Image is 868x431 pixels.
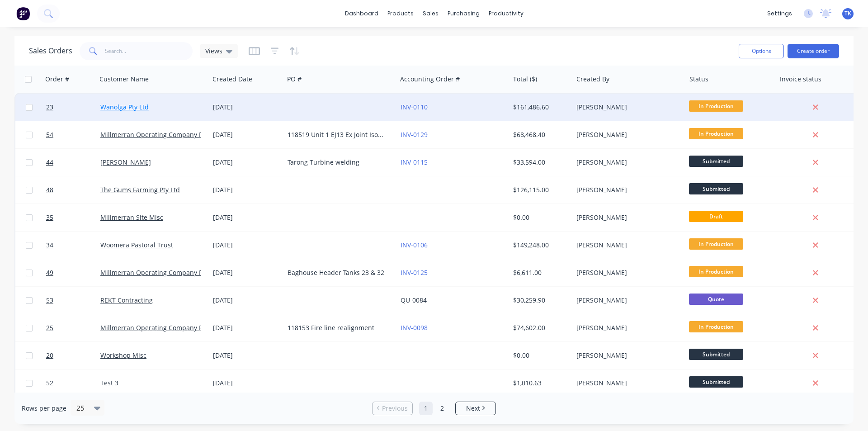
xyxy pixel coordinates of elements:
a: 53 [46,287,100,314]
div: 118519 Unit 1 EJ13 Ex Joint Isomembrane [288,130,388,139]
span: Submitted [689,183,743,194]
span: 54 [46,130,53,139]
div: [PERSON_NAME] [576,379,677,388]
ul: Pagination [368,402,500,415]
a: Woomera Pastoral Trust [100,241,173,249]
span: Next [466,404,480,413]
div: Order # [45,75,69,84]
a: INV-0129 [401,130,428,139]
div: Created Date [212,75,252,84]
div: purchasing [443,7,484,20]
button: Options [739,44,784,58]
div: [DATE] [213,185,280,194]
div: [DATE] [213,351,280,360]
span: 20 [46,351,53,360]
a: [PERSON_NAME] [100,158,151,166]
div: $161,486.60 [513,103,566,112]
a: Page 2 [435,402,449,415]
a: Wanolga Pty Ltd [100,103,149,111]
a: INV-0110 [401,103,428,111]
div: $74,602.00 [513,323,566,332]
a: INV-0106 [401,241,428,249]
a: 25 [46,314,100,341]
div: $0.00 [513,351,566,360]
span: Quote [689,294,743,305]
a: Millmerran Operating Company Pty Ltd [100,130,219,139]
div: $149,248.00 [513,241,566,250]
div: Customer Name [99,75,149,84]
a: 49 [46,259,100,286]
a: Millmerran Operating Company Pty Ltd [100,323,219,332]
span: Draft [689,211,743,222]
div: Status [689,75,708,84]
div: [DATE] [213,213,280,222]
div: [PERSON_NAME] [576,241,677,250]
a: INV-0098 [401,323,428,332]
a: 35 [46,204,100,231]
span: 35 [46,213,53,222]
span: 34 [46,241,53,250]
span: In Production [689,238,743,250]
span: Views [205,46,222,56]
span: Rows per page [22,404,66,413]
div: Accounting Order # [400,75,460,84]
div: sales [418,7,443,20]
div: $30,259.90 [513,296,566,305]
span: In Production [689,128,743,139]
span: Submitted [689,349,743,360]
div: [DATE] [213,268,280,277]
div: $6,611.00 [513,268,566,277]
h1: Sales Orders [29,47,72,55]
div: [DATE] [213,103,280,112]
div: [DATE] [213,296,280,305]
img: Factory [16,7,30,20]
a: Page 1 is your current page [419,402,433,415]
div: [PERSON_NAME] [576,268,677,277]
div: [PERSON_NAME] [576,213,677,222]
div: $68,468.40 [513,130,566,139]
input: Search... [105,42,193,60]
div: $0.00 [513,213,566,222]
a: QU-0084 [401,296,427,304]
span: 44 [46,158,53,167]
a: Millmerran Operating Company Pty Ltd [100,268,219,277]
div: settings [763,7,797,20]
div: [PERSON_NAME] [576,296,677,305]
a: 44 [46,149,100,176]
a: 34 [46,232,100,259]
span: 23 [46,103,53,112]
div: Total ($) [513,75,537,84]
div: [PERSON_NAME] [576,185,677,194]
div: [DATE] [213,158,280,167]
div: [PERSON_NAME] [576,351,677,360]
span: Previous [382,404,408,413]
a: 20 [46,342,100,369]
div: Tarong Turbine welding [288,158,388,167]
div: [DATE] [213,130,280,139]
div: [DATE] [213,241,280,250]
span: 49 [46,268,53,277]
span: Submitted [689,376,743,388]
span: Submitted [689,156,743,167]
span: 25 [46,323,53,332]
div: Invoice status [780,75,821,84]
div: Created By [576,75,609,84]
a: INV-0125 [401,268,428,277]
div: 118153 Fire line realignment [288,323,388,332]
span: 52 [46,379,53,388]
div: products [383,7,418,20]
div: Baghouse Header Tanks 23 & 32 [288,268,388,277]
div: [PERSON_NAME] [576,158,677,167]
a: REKT Contracting [100,296,153,304]
span: In Production [689,266,743,277]
span: 53 [46,296,53,305]
a: Workshop Misc [100,351,146,360]
a: 52 [46,369,100,397]
div: [PERSON_NAME] [576,323,677,332]
div: $126,115.00 [513,185,566,194]
a: 23 [46,94,100,121]
a: Next page [456,404,495,413]
a: Millmerran Site Misc [100,213,163,222]
div: PO # [287,75,302,84]
a: 48 [46,176,100,204]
